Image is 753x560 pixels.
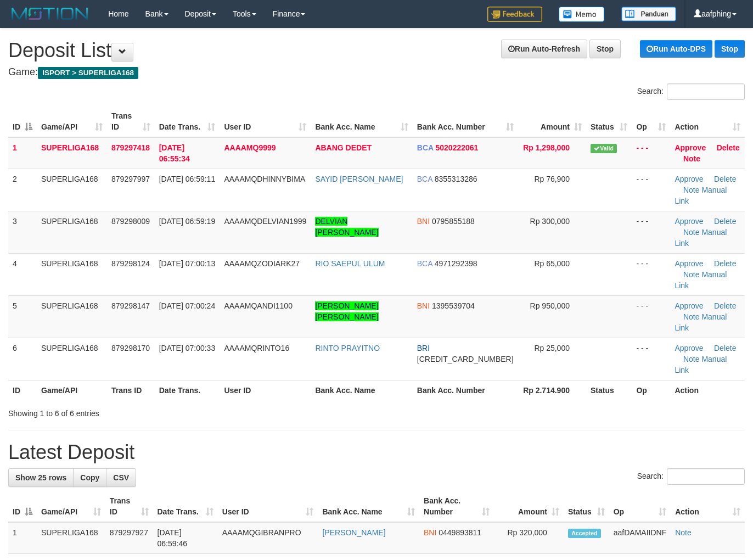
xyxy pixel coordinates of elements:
[105,491,153,522] th: Trans ID: activate to sort column ascending
[311,380,412,400] th: Bank Acc. Name
[675,259,703,268] a: Approve
[8,169,37,211] td: 2
[591,144,617,153] span: Valid transaction
[417,175,432,183] span: BCA
[564,491,609,522] th: Status: activate to sort column ascending
[637,83,745,100] label: Search:
[220,380,311,400] th: User ID
[37,338,107,380] td: SUPERLIGA168
[609,522,671,554] td: aafDAMAIIDNF
[717,143,740,152] a: Delete
[8,522,37,554] td: 1
[586,106,632,137] th: Status: activate to sort column ascending
[315,175,403,183] a: SAYID [PERSON_NAME]
[315,217,378,237] a: DELVIAN [PERSON_NAME]
[111,217,150,226] span: 879298009
[159,175,215,183] span: [DATE] 06:59:11
[311,106,412,137] th: Bank Acc. Name: activate to sort column ascending
[413,106,518,137] th: Bank Acc. Number: activate to sort column ascending
[671,491,745,522] th: Action: activate to sort column ascending
[675,186,727,205] a: Manual Link
[224,259,300,268] span: AAAAMQZODIARK27
[640,40,712,58] a: Run Auto-DPS
[714,301,736,310] a: Delete
[424,528,436,537] span: BNI
[675,344,703,352] a: Approve
[494,491,564,522] th: Amount: activate to sort column ascending
[586,380,632,400] th: Status
[107,380,155,400] th: Trans ID
[632,380,670,400] th: Op
[8,211,37,253] td: 3
[37,491,105,522] th: Game/API: activate to sort column ascending
[8,338,37,380] td: 6
[37,522,105,554] td: SUPERLIGA168
[224,301,293,310] span: AAAAMQANDI1100
[417,143,434,152] span: BCA
[675,312,727,332] a: Manual Link
[218,491,318,522] th: User ID: activate to sort column ascending
[37,380,107,400] th: Game/API
[218,522,318,554] td: AAAAMQGIBRANPRO
[417,259,432,268] span: BCA
[111,175,150,183] span: 879297997
[111,301,150,310] span: 879298147
[675,355,727,374] a: Manual Link
[8,491,37,522] th: ID: activate to sort column descending
[523,143,570,152] span: Rp 1,298,000
[417,344,430,352] span: BRI
[105,522,153,554] td: 879297927
[675,143,706,152] a: Approve
[315,259,385,268] a: RIO SAEPUL ULUM
[38,67,138,79] span: ISPORT > SUPERLIGA168
[159,259,215,268] span: [DATE] 07:00:13
[417,217,430,226] span: BNI
[417,301,430,310] span: BNI
[318,491,419,522] th: Bank Acc. Name: activate to sort column ascending
[159,143,190,163] span: [DATE] 06:55:34
[155,380,220,400] th: Date Trans.
[73,468,106,487] a: Copy
[683,228,700,237] a: Note
[435,143,478,152] span: Copy 5020222061 to clipboard
[419,491,494,522] th: Bank Acc. Number: activate to sort column ascending
[675,270,727,290] a: Manual Link
[153,491,218,522] th: Date Trans.: activate to sort column ascending
[432,217,475,226] span: Copy 0795855188 to clipboard
[80,473,99,482] span: Copy
[111,143,150,152] span: 879297418
[637,468,745,485] label: Search:
[8,253,37,295] td: 4
[315,143,372,152] a: ABANG DEDET
[714,217,736,226] a: Delete
[518,106,586,137] th: Amount: activate to sort column ascending
[534,344,570,352] span: Rp 25,000
[632,106,670,137] th: Op: activate to sort column ascending
[683,355,700,363] a: Note
[417,355,514,363] span: Copy 696901020130538 to clipboard
[632,253,670,295] td: - - -
[8,295,37,338] td: 5
[494,522,564,554] td: Rp 320,000
[8,106,37,137] th: ID: activate to sort column descending
[675,528,692,537] a: Note
[683,186,700,194] a: Note
[632,137,670,169] td: - - -
[224,344,289,352] span: AAAAMQRINTO16
[37,169,107,211] td: SUPERLIGA168
[589,40,621,58] a: Stop
[413,380,518,400] th: Bank Acc. Number
[675,228,727,248] a: Manual Link
[518,380,586,400] th: Rp 2.714.900
[159,217,215,226] span: [DATE] 06:59:19
[667,468,745,485] input: Search:
[714,344,736,352] a: Delete
[632,211,670,253] td: - - -
[224,143,276,152] span: AAAAMQ9999
[670,380,745,400] th: Action
[8,404,306,419] div: Showing 1 to 6 of 6 entries
[37,106,107,137] th: Game/API: activate to sort column ascending
[224,175,305,183] span: AAAAMQDHINNYBIMA
[683,154,700,163] a: Note
[315,301,378,321] a: [PERSON_NAME] [PERSON_NAME]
